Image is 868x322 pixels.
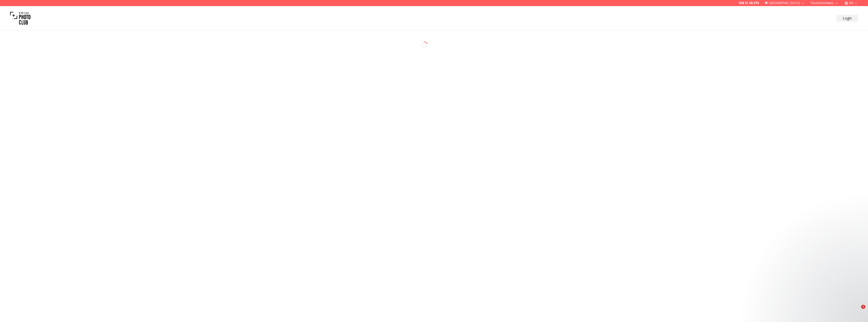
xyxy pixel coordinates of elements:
button: Login [837,15,858,22]
span: 1 [861,305,865,309]
iframe: Intercom live chat [851,305,863,317]
img: Swiss photo club [10,8,30,28]
a: 058 51 00 270 [739,1,759,5]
